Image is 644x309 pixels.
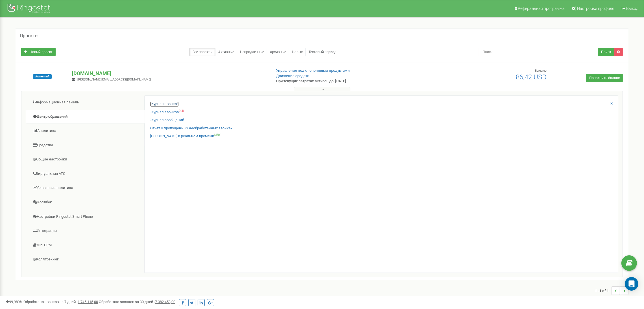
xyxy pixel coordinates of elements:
a: Настройки Ringostat Smart Phone [26,210,145,224]
a: Аналитика [26,124,145,138]
span: Реферальная программа [518,6,565,11]
a: Новый проект [21,48,56,56]
button: Поиск [598,48,614,56]
a: Журнал звонков [150,101,179,107]
a: Сквозная аналитика [26,181,145,195]
span: 1 - 1 of 1 [595,286,612,295]
a: Коллтрекинг [26,253,145,266]
a: Журнал звонковOLD [150,110,184,115]
a: Центр обращений [26,110,145,124]
a: Активные [215,48,237,56]
u: 7 382 453,00 [155,300,175,304]
sup: NEW [214,133,221,136]
sup: OLD [179,109,184,112]
span: 99,989% [6,300,23,304]
span: Обработано звонков за 7 дней : [23,300,98,304]
span: Настройки профиля [577,6,614,11]
a: Mini CRM [26,238,145,252]
span: [PERSON_NAME][EMAIL_ADDRESS][DOMAIN_NAME] [77,78,151,81]
a: Тестовый период [305,48,339,56]
a: Интеграция [26,224,145,238]
span: Баланс [534,68,547,73]
p: При текущих затратах активен до: [DATE] [276,79,420,84]
a: Отчет о пропущенных необработанных звонках [150,126,232,131]
a: X [610,101,613,106]
a: Архивные [267,48,289,56]
a: Средства [26,138,145,152]
div: Open Intercom Messenger [625,277,638,291]
span: 86,42 USD [516,73,547,81]
span: Обработано звонков за 30 дней : [99,300,175,304]
a: Пополнить баланс [586,74,623,82]
input: Поиск [479,48,598,56]
u: 1 745 115,00 [78,300,98,304]
a: Журнал сообщений [150,117,184,123]
h5: Проекты [20,33,38,38]
a: Движение средств [276,74,309,78]
a: Управление подключенными продуктами [276,68,350,73]
a: Общие настройки [26,153,145,166]
p: [DOMAIN_NAME] [72,70,267,77]
a: Все проекты [189,48,215,56]
a: Новые [289,48,306,56]
a: Информационная панель [26,95,145,109]
a: Виртуальная АТС [26,167,145,181]
span: Выход [626,6,638,11]
a: Непродленные [237,48,267,56]
a: Коллбек [26,195,145,209]
nav: ... [595,281,628,301]
span: Активный [33,74,52,79]
a: [PERSON_NAME] в реальном времениNEW [150,134,221,139]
